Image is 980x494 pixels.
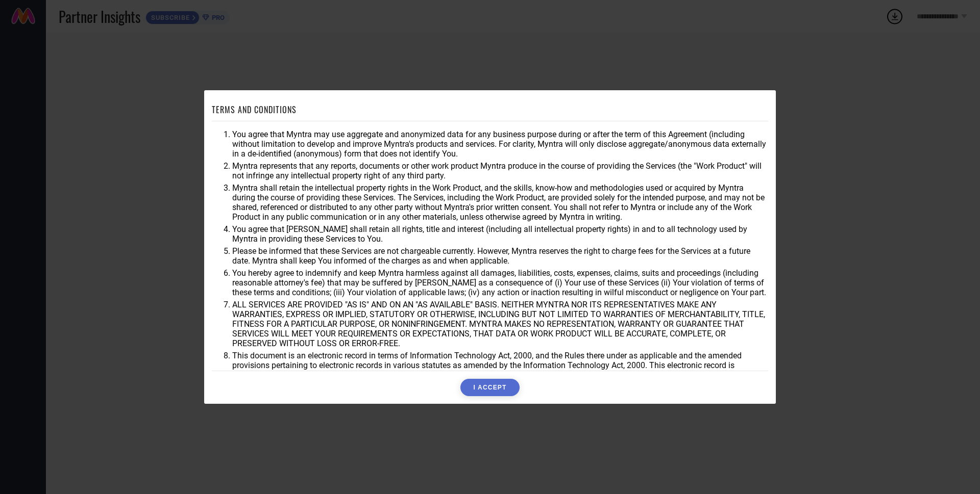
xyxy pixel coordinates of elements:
li: This document is an electronic record in terms of Information Technology Act, 2000, and the Rules... [232,351,768,380]
li: You hereby agree to indemnify and keep Myntra harmless against all damages, liabilities, costs, e... [232,268,768,297]
li: Myntra represents that any reports, documents or other work product Myntra produce in the course ... [232,161,768,180]
li: You agree that Myntra may use aggregate and anonymized data for any business purpose during or af... [232,129,768,159]
li: Please be informed that these Services are not chargeable currently. However, Myntra reserves the... [232,246,768,266]
button: I ACCEPT [460,379,519,396]
li: You agree that [PERSON_NAME] shall retain all rights, title and interest (including all intellect... [232,224,768,244]
li: Myntra shall retain the intellectual property rights in the Work Product, and the skills, know-ho... [232,183,768,222]
h1: TERMS AND CONDITIONS [212,103,297,116]
li: ALL SERVICES ARE PROVIDED "AS IS" AND ON AN "AS AVAILABLE" BASIS. NEITHER MYNTRA NOR ITS REPRESEN... [232,300,768,348]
